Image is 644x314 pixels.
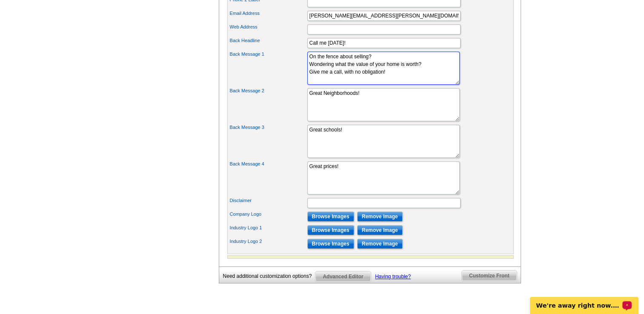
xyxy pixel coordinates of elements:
[230,211,306,218] label: Company Logo
[223,271,315,282] div: Need additional customization options?
[307,161,460,194] textarea: Great prices!
[307,125,460,158] textarea: Great schools!
[230,10,306,17] label: Email Address
[230,160,306,168] label: Back Message 4
[462,271,517,281] span: Customize Front
[357,211,403,222] input: Remove Image
[357,225,403,235] input: Remove Image
[307,239,354,249] input: Browse Images
[357,239,403,249] input: Remove Image
[230,124,306,131] label: Back Message 3
[307,88,460,121] textarea: Great Neighborhoods!
[230,197,306,204] label: Disclaimer
[315,271,370,282] span: Advanced Editor
[375,274,411,280] a: Having trouble?
[307,211,354,222] input: Browse Images
[230,87,306,94] label: Back Message 2
[524,287,644,314] iframe: LiveChat chat widget
[315,271,371,282] a: Advanced Editor
[230,23,306,31] label: Web Address
[230,238,306,245] label: Industry Logo 2
[307,225,354,235] input: Browse Images
[230,224,306,231] label: Industry Logo 1
[307,51,460,85] textarea: I have many fine properties I can show you and your family.
[230,37,306,44] label: Back Headline
[230,51,306,58] label: Back Message 1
